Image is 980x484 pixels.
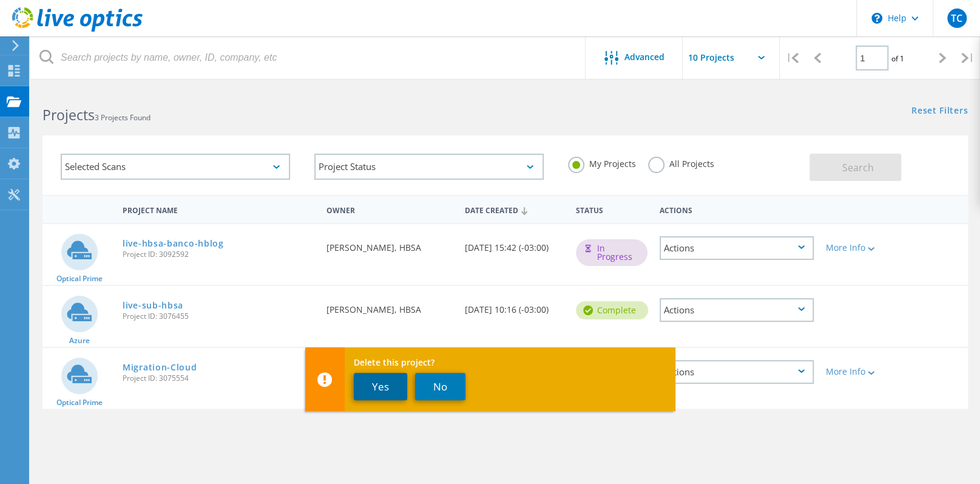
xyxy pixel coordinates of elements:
[123,301,183,310] a: live-sub-hbsa
[354,358,664,367] span: Delete this project?
[123,239,224,248] a: live-hbsa-banco-hblog
[660,236,814,260] div: Actions
[459,286,570,326] div: [DATE] 10:16 (-03:00)
[576,239,647,266] div: In Progress
[576,301,648,319] div: Complete
[12,26,143,34] a: Live Optics Dashboard
[123,363,197,372] a: Migration-Cloud
[69,337,90,344] span: Azure
[95,112,150,123] span: 3 Projects Found
[911,106,968,117] a: Reset Filters
[826,244,888,252] div: More Info
[123,251,314,258] span: Project ID: 3092592
[354,373,407,400] button: Yes
[459,198,570,221] div: Date Created
[624,53,664,61] span: Advanced
[826,367,888,376] div: More Info
[842,161,874,174] span: Search
[56,275,103,282] span: Optical Prime
[951,13,962,23] span: TC
[320,286,459,326] div: [PERSON_NAME], HBSA
[123,375,314,382] span: Project ID: 3075554
[320,198,459,220] div: Owner
[780,36,805,80] div: |
[570,198,653,220] div: Status
[61,154,290,180] div: Selected Scans
[660,298,814,322] div: Actions
[459,224,570,264] div: [DATE] 15:42 (-03:00)
[314,154,544,180] div: Project Status
[648,157,714,168] label: All Projects
[42,105,95,124] b: Projects
[660,360,814,384] div: Actions
[320,224,459,264] div: [PERSON_NAME], HBSA
[568,157,636,168] label: My Projects
[56,399,103,406] span: Optical Prime
[117,198,320,220] div: Project Name
[955,36,980,80] div: |
[809,154,901,181] button: Search
[871,13,882,24] svg: \n
[891,53,904,64] span: of 1
[123,313,314,320] span: Project ID: 3076455
[654,198,820,220] div: Actions
[415,373,465,400] button: No
[30,36,586,79] input: Search projects by name, owner, ID, company, etc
